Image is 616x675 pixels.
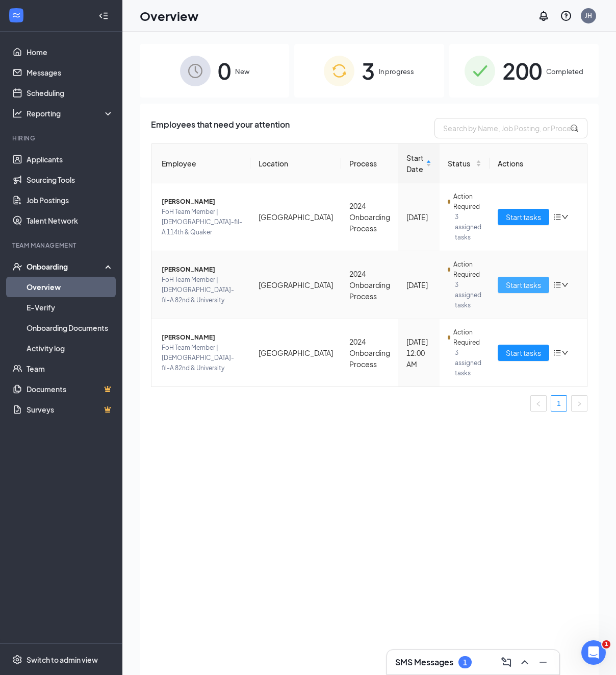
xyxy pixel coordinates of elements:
div: Can I get back with you later this afternoon? I've got people working in the office at the moment... [37,175,196,227]
span: 3 [362,53,375,88]
button: Upload attachment [16,334,24,343]
a: Job Postings [27,190,114,210]
h1: Overview [140,7,198,25]
span: Start tasks [506,211,541,223]
div: 1 [463,658,467,667]
td: 2024 Onboarding Process [341,251,398,319]
span: New [235,66,249,77]
a: E-Verify [27,297,114,318]
span: FoH Team Member | [DEMOGRAPHIC_DATA]- fil-A 82nd & University [162,275,242,305]
svg: Collapse [98,11,109,21]
button: Gif picker [48,334,57,343]
button: Start tasks [498,345,549,361]
svg: ComposeMessage [500,656,512,668]
input: Search by Name, Job Posting, or Process [434,118,587,138]
a: Messages [27,62,114,83]
div: I see, thank you for confirming. When possible, please try restarting your Wi-Fi router or switch... [8,105,167,167]
button: ChevronUp [517,654,533,670]
a: Activity log [27,338,114,358]
div: Not a problem, we can leave the ticket open. You can always get back to me.Say • [DATE]Add reaction [8,235,167,268]
a: SurveysCrown [27,399,114,420]
a: Team [27,358,114,379]
div: Can I get back with you later this afternoon? I've got people working in the office at the moment... [45,181,188,221]
button: right [571,395,587,412]
textarea: Message… [9,313,195,330]
a: 1 [551,396,567,411]
div: Reporting [27,108,114,118]
span: bars [553,349,561,357]
li: Next Page [571,395,587,412]
th: Process [341,144,398,183]
td: 2024 Onboarding Process [341,319,398,387]
div: [DATE] [406,211,431,223]
li: 1 [551,395,567,412]
div: J says… [8,175,196,235]
button: ComposeMessage [498,654,515,670]
div: [DATE] [406,279,431,291]
span: FoH Team Member | [DEMOGRAPHIC_DATA]-fil-A 114th & Quaker [162,207,242,237]
div: Close [179,4,197,22]
span: 3 assigned tasks [455,280,481,310]
span: 1 [602,640,610,648]
td: [GEOGRAPHIC_DATA] [250,251,341,319]
button: go back [7,4,26,23]
a: Applicants [27,149,114,170]
th: Actions [490,144,587,183]
a: Onboarding Documents [27,318,114,338]
button: Home [160,4,179,23]
span: down [561,349,569,356]
span: bars [553,213,561,221]
div: I apologize for just now getting back to you, I have been tied up. I still can't get the link to ... [37,300,196,382]
div: JH [585,11,592,20]
span: Employees that need your attention [151,118,290,138]
span: [PERSON_NAME] [162,264,242,275]
div: J says… [8,54,196,105]
svg: Notifications [537,10,550,22]
td: [GEOGRAPHIC_DATA] [250,183,341,251]
div: [DATE] 12:00 AM [406,336,431,370]
span: [PERSON_NAME] [162,197,242,207]
span: Status [448,158,474,169]
a: Scheduling [27,83,114,103]
a: Talent Network [27,210,114,231]
span: Start tasks [506,279,541,291]
span: Action Required [453,327,481,348]
div: Say says… [8,105,196,175]
div: Onboarding [27,261,105,272]
th: Status [440,144,490,183]
th: Employee [151,144,250,183]
div: Hiring [12,134,112,142]
a: Sourcing Tools [27,170,114,190]
button: Minimize [535,654,551,670]
span: FoH Team Member | [DEMOGRAPHIC_DATA]- fil-A 82nd & University [162,343,242,373]
button: Send a message… [175,330,191,347]
svg: Minimize [537,656,549,668]
span: left [535,401,542,407]
svg: QuestionInfo [560,10,572,22]
span: Action Required [453,259,481,280]
span: In progress [379,66,414,77]
span: bars [553,281,561,289]
div: I see, thank you for confirming. When possible, please try restarting your Wi-Fi router or switch... [16,111,159,161]
button: left [530,395,547,412]
div: J says… [8,300,196,394]
span: Support Request [77,41,140,50]
span: 0 [218,53,231,88]
div: I apologize for just now getting back to you, I have been tied up. I still can't get the link to ... [45,306,188,376]
button: Start tasks [498,209,549,225]
div: Not a problem, we can leave the ticket open. You can always get back to me. [16,242,159,261]
span: Start Date [406,152,424,175]
button: Start tasks [498,277,549,293]
span: Start tasks [506,347,541,358]
a: DocumentsCrown [27,379,114,399]
div: I get the same thing in incognito mode. The only extension I have active is a Google Doc extension. [45,60,188,90]
span: right [576,401,582,407]
span: down [561,281,569,288]
span: Action Required [453,191,481,212]
span: 3 assigned tasks [455,348,481,378]
span: Completed [546,66,583,77]
span: 200 [502,53,542,88]
svg: Analysis [12,108,22,118]
td: 2024 Onboarding Process [341,183,398,251]
img: Profile image for Say [29,6,45,22]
